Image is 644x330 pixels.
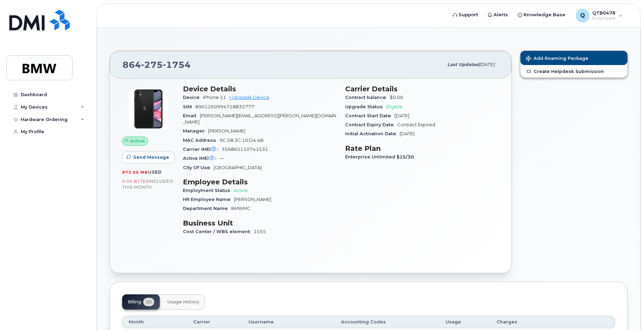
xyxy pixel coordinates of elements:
th: Month [122,316,187,328]
span: Contract Expiry Date [345,122,397,127]
span: $0.00 [390,95,403,100]
button: Add Roaming Package [520,51,627,65]
span: Active [130,138,145,144]
span: [PERSON_NAME] [234,197,271,202]
span: Device [183,95,203,100]
button: Send Message [122,151,175,164]
span: [DATE] [394,113,409,118]
span: Add Roaming Package [526,56,588,62]
span: 356865110741531 [222,147,268,152]
span: Eligible [386,104,402,109]
span: Cost Center / WBS element [183,229,254,234]
span: 9C:58:3C:10:D4:4B [219,138,264,143]
span: 1754 [163,59,191,70]
span: 1555 [254,229,266,234]
span: [DATE] [479,62,495,67]
span: City Of Use [183,165,214,170]
span: — [219,156,224,161]
span: 0.00 Bytes [122,179,148,184]
iframe: Messenger Launcher [614,300,639,325]
h3: Employee Details [183,178,337,186]
span: Contract balance [345,95,390,100]
span: Carrier IMEI [183,147,222,152]
span: HR Employee Name [183,197,234,202]
h3: Device Details [183,85,337,93]
span: Employment Status [183,188,234,193]
span: Active IMEI [183,156,219,161]
h3: Business Unit [183,219,337,227]
span: SIM [183,104,195,109]
th: Accounting Codes [335,316,439,328]
span: [DATE] [400,131,414,136]
span: Email [183,113,200,118]
span: Usage History [167,299,199,305]
span: used [148,169,162,175]
span: Department Name [183,206,231,211]
th: Usage [439,316,490,328]
span: Upgrade Status [345,104,386,109]
h3: Carrier Details [345,85,499,93]
span: Manager [183,128,208,134]
span: Initial Activation Date [345,131,400,136]
span: Contract Expired [397,122,435,127]
th: Username [242,316,335,328]
span: Contract Start Date [345,113,394,118]
span: iPhone 11 [203,95,226,100]
span: BMWMC [231,206,251,211]
span: MAC Address [183,138,219,143]
span: 275 [141,59,163,70]
a: + Upgrade Device [229,95,269,100]
span: 864 [123,59,191,70]
span: [PERSON_NAME][EMAIL_ADDRESS][PERSON_NAME][DOMAIN_NAME] [183,113,336,125]
span: 8901260994718832777 [195,104,254,109]
span: 973.05 MB [122,170,148,175]
span: Last updated [447,62,479,67]
span: Send Message [133,154,169,161]
img: iPhone_11.jpg [128,88,169,130]
th: Carrier [187,316,242,328]
a: Create Helpdesk Submission [520,65,627,77]
h3: Rate Plan [345,144,499,153]
span: [PERSON_NAME] [208,128,245,134]
span: [GEOGRAPHIC_DATA] [214,165,262,170]
span: Enterprise Unlimited $25/30 [345,154,418,159]
span: Active [234,188,248,193]
th: Charges [490,316,551,328]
